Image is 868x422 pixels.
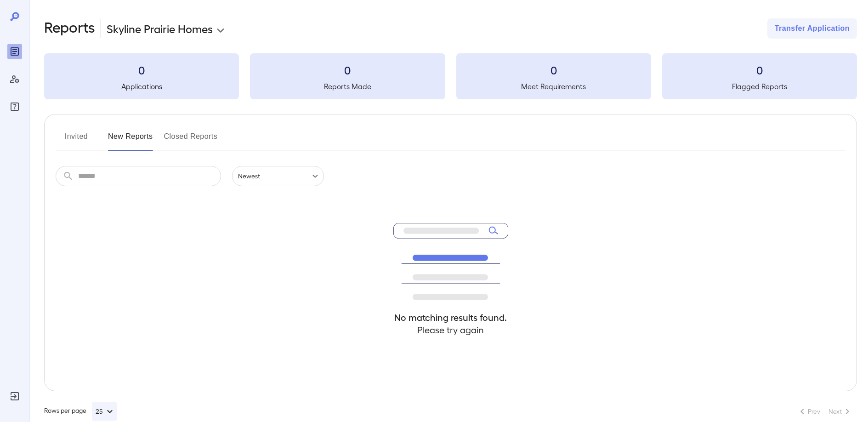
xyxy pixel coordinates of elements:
button: 25 [92,402,117,421]
h3: 0 [44,63,239,77]
h5: Flagged Reports [662,81,857,92]
button: Invited [56,129,97,151]
h5: Applications [44,81,239,92]
div: Log Out [7,389,22,404]
div: Manage Users [7,72,22,86]
p: Skyline Prairie Homes [107,21,213,36]
h3: 0 [456,63,651,77]
div: Rows per page [44,402,117,421]
h2: Reports [44,18,95,39]
nav: pagination navigation [793,404,857,419]
h5: Reports Made [250,81,445,92]
h3: 0 [250,63,445,77]
h5: Meet Requirements [456,81,651,92]
div: FAQ [7,99,22,114]
button: New Reports [108,129,153,151]
div: Reports [7,44,22,59]
h3: 0 [662,63,857,77]
div: Newest [232,166,324,186]
button: Transfer Application [767,18,857,39]
button: Closed Reports [164,129,218,151]
summary: 0Applications0Reports Made0Meet Requirements0Flagged Reports [44,53,857,99]
h4: No matching results found. [393,311,508,324]
h4: Please try again [393,324,508,336]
